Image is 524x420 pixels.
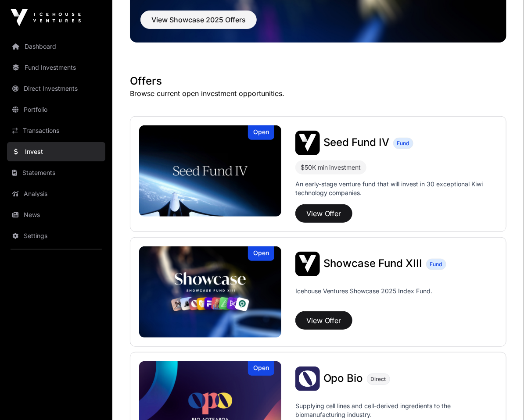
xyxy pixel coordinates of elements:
[7,142,105,161] a: Invest
[130,74,506,88] h1: Offers
[7,100,105,119] a: Portfolio
[248,361,274,376] div: Open
[295,160,366,174] div: $50K min investment
[139,125,281,217] a: Seed Fund IVOpen
[323,372,363,384] span: Opo Bio
[248,125,274,140] div: Open
[139,125,281,217] img: Seed Fund IV
[430,261,442,268] span: Fund
[323,373,363,384] a: Opo Bio
[371,376,386,383] span: Direct
[323,137,390,149] a: Seed Fund IV
[323,136,390,149] span: Seed Fund IV
[7,121,105,140] a: Transactions
[295,367,320,391] img: Opo Bio
[295,204,352,223] button: View Offer
[7,226,105,246] a: Settings
[11,9,81,26] img: Icehouse Ventures Logo
[7,79,105,98] a: Direct Investments
[7,163,105,182] a: Statements
[323,257,423,270] span: Showcase Fund XIII
[139,246,281,338] a: Showcase Fund XIIIOpen
[301,162,361,173] div: $50K min investment
[295,402,497,419] p: Supplying cell lines and cell-derived ingredients to the biomanufacturing industry.
[130,88,506,99] p: Browse current open investment opportunities.
[7,184,105,203] a: Analysis
[480,378,524,420] iframe: Chat Widget
[323,258,423,270] a: Showcase Fund XIII
[397,140,409,147] span: Fund
[140,19,257,28] a: View Showcase 2025 Offers
[295,287,433,295] p: Icehouse Ventures Showcase 2025 Index Fund.
[139,246,281,338] img: Showcase Fund XIII
[151,14,246,25] span: View Showcase 2025 Offers
[7,205,105,224] a: News
[295,311,352,330] button: View Offer
[248,246,274,261] div: Open
[7,37,105,56] a: Dashboard
[295,252,320,276] img: Showcase Fund XIII
[140,11,257,29] button: View Showcase 2025 Offers
[295,131,320,155] img: Seed Fund IV
[7,58,105,77] a: Fund Investments
[295,180,497,197] p: An early-stage venture fund that will invest in 30 exceptional Kiwi technology companies.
